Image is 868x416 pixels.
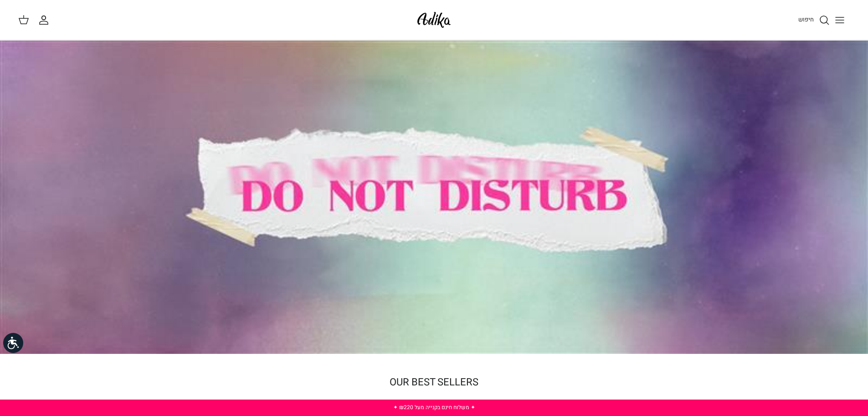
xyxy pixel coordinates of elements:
[798,15,814,24] span: חיפוש
[415,9,453,31] img: Adika IL
[393,403,475,411] a: ✦ משלוח חינם בקנייה מעל ₪220 ✦
[830,10,850,30] button: Toggle menu
[390,375,478,390] a: OUR BEST SELLERS
[38,15,53,26] a: החשבון שלי
[798,15,830,26] a: חיפוש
